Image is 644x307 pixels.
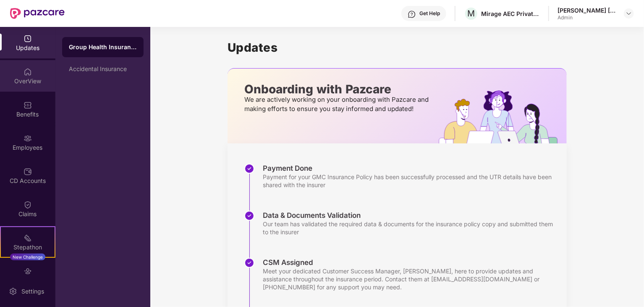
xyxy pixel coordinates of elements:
[244,258,254,268] img: svg+xml;base64,PHN2ZyBpZD0iU3RlcC1Eb25lLTMyeDMyIiB4bWxucz0iaHR0cDovL3d3dy53My5vcmcvMjAwMC9zdmciIH...
[24,34,32,43] img: svg+xml;base64,PHN2ZyBpZD0iVXBkYXRlZCIgeG1sbnM9Imh0dHA6Ly93d3cudzMub3JnLzIwMDAvc3ZnIiB3aWR0aD0iMj...
[408,10,416,19] img: svg+xml;base64,PHN2ZyBpZD0iSGVscC0zMngzMiIgeG1sbnM9Imh0dHA6Ly93d3cudzMub3JnLzIwMDAvc3ZnIiB3aWR0aD...
[439,90,567,143] img: hrOnboarding
[1,243,55,251] div: Stepathon
[263,267,558,291] div: Meet your dedicated Customer Success Manager, [PERSON_NAME], here to provide updates and assistan...
[24,134,32,143] img: svg+xml;base64,PHN2ZyBpZD0iRW1wbG95ZWVzIiB4bWxucz0iaHR0cDovL3d3dy53My5vcmcvMjAwMC9zdmciIHdpZHRoPS...
[558,14,616,21] div: Admin
[419,10,440,17] div: Get Help
[24,167,32,176] img: svg+xml;base64,PHN2ZyBpZD0iQ0RfQWNjb3VudHMiIGRhdGEtbmFtZT0iQ0QgQWNjb3VudHMiIHhtbG5zPSJodHRwOi8vd3...
[69,66,137,72] div: Accidental Insurance
[9,287,17,296] img: svg+xml;base64,PHN2ZyBpZD0iU2V0dGluZy0yMHgyMCIgeG1sbnM9Imh0dHA6Ly93d3cudzMub3JnLzIwMDAvc3ZnIiB3aW...
[626,10,632,17] img: svg+xml;base64,PHN2ZyBpZD0iRHJvcGRvd24tMzJ4MzIiIHhtbG5zPSJodHRwOi8vd3d3LnczLm9yZy8yMDAwL3N2ZyIgd2...
[558,6,616,14] div: [PERSON_NAME] [PERSON_NAME]
[263,258,558,267] div: CSM Assigned
[24,267,32,275] img: svg+xml;base64,PHN2ZyBpZD0iRW5kb3JzZW1lbnRzIiB4bWxucz0iaHR0cDovL3d3dy53My5vcmcvMjAwMC9zdmciIHdpZH...
[69,43,137,51] div: Group Health Insurance
[263,164,558,173] div: Payment Done
[10,254,45,260] div: New Challenge
[24,234,32,242] img: svg+xml;base64,PHN2ZyB4bWxucz0iaHR0cDovL3d3dy53My5vcmcvMjAwMC9zdmciIHdpZHRoPSIyMSIgaGVpZ2h0PSIyMC...
[244,211,254,221] img: svg+xml;base64,PHN2ZyBpZD0iU3RlcC1Eb25lLTMyeDMyIiB4bWxucz0iaHR0cDovL3d3dy53My5vcmcvMjAwMC9zdmciIH...
[10,8,65,19] img: New Pazcare Logo
[244,95,431,114] p: We are actively working on your onboarding with Pazcare and making efforts to ensure you stay inf...
[263,220,558,236] div: Our team has validated the required data & documents for the insurance policy copy and submitted ...
[19,287,47,296] div: Settings
[24,201,32,209] img: svg+xml;base64,PHN2ZyBpZD0iQ2xhaW0iIHhtbG5zPSJodHRwOi8vd3d3LnczLm9yZy8yMDAwL3N2ZyIgd2lkdGg9IjIwIi...
[24,101,32,109] img: svg+xml;base64,PHN2ZyBpZD0iQmVuZWZpdHMiIHhtbG5zPSJodHRwOi8vd3d3LnczLm9yZy8yMDAwL3N2ZyIgd2lkdGg9Ij...
[244,164,254,174] img: svg+xml;base64,PHN2ZyBpZD0iU3RlcC1Eb25lLTMyeDMyIiB4bWxucz0iaHR0cDovL3d3dy53My5vcmcvMjAwMC9zdmciIH...
[244,85,431,93] p: Onboarding with Pazcare
[24,68,32,76] img: svg+xml;base64,PHN2ZyBpZD0iSG9tZSIgeG1sbnM9Imh0dHA6Ly93d3cudzMub3JnLzIwMDAvc3ZnIiB3aWR0aD0iMjAiIG...
[263,211,558,220] div: Data & Documents Validation
[481,10,540,18] div: Mirage AEC Private Limited
[228,40,567,55] h1: Updates
[263,173,558,189] div: Payment for your GMC Insurance Policy has been successfully processed and the UTR details have be...
[468,8,475,19] span: M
